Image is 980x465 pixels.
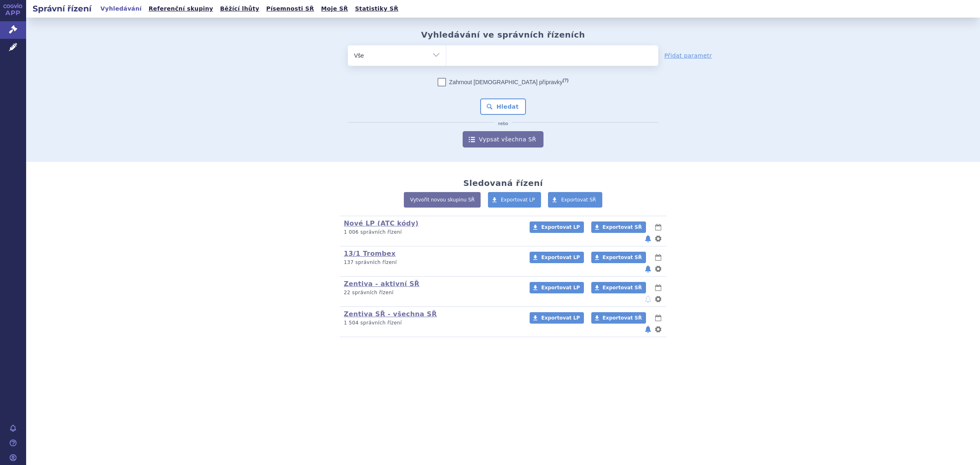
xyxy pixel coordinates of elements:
a: Písemnosti SŘ [264,3,316,14]
a: Běžící lhůty [218,3,262,14]
i: nebo [494,121,512,126]
a: Exportovat SŘ [591,221,646,233]
span: Exportovat SŘ [603,224,642,230]
button: nastavení [654,264,662,274]
span: Exportovat SŘ [561,197,596,203]
button: lhůty [654,313,662,323]
a: Statistiky SŘ [352,3,401,14]
a: Exportovat LP [530,252,584,263]
a: Nové LP (ATC kódy) [344,219,419,227]
span: Exportovat LP [541,315,580,321]
a: Exportovat SŘ [591,252,646,263]
p: 137 správních řízení [344,259,519,266]
h2: Správní řízení [26,3,98,14]
span: Exportovat LP [541,285,580,291]
a: Exportovat LP [530,282,584,293]
a: Zentiva - aktivní SŘ [344,280,419,288]
button: notifikace [644,264,652,274]
a: Moje SŘ [318,3,350,14]
label: Zahrnout [DEMOGRAPHIC_DATA] přípravky [438,78,568,86]
h2: Vyhledávání ve správních řízeních [421,30,585,40]
button: lhůty [654,283,662,293]
span: Exportovat SŘ [603,315,642,321]
span: Exportovat LP [501,197,535,203]
button: notifikace [644,234,652,244]
span: Exportovat SŘ [603,255,642,260]
span: Exportovat SŘ [603,285,642,291]
a: Vytvořit novou skupinu SŘ [404,192,481,208]
a: 13/1 Trombex [344,250,396,257]
h2: Sledovaná řízení [463,178,543,188]
p: 1 006 správních řízení [344,229,519,236]
a: Referenční skupiny [146,3,216,14]
span: Exportovat LP [541,255,580,260]
button: nastavení [654,234,662,244]
button: lhůty [654,222,662,232]
p: 22 správních řízení [344,289,519,296]
a: Zentiva SŘ - všechna SŘ [344,310,437,318]
a: Exportovat LP [530,221,584,233]
a: Exportovat LP [530,312,584,324]
button: nastavení [654,294,662,304]
a: Exportovat LP [488,192,541,208]
button: notifikace [644,294,652,304]
a: Vyhledávání [98,3,144,14]
a: Exportovat SŘ [548,192,602,208]
span: Exportovat LP [541,224,580,230]
abbr: (?) [563,78,568,83]
button: nastavení [654,324,662,334]
a: Exportovat SŘ [591,282,646,293]
a: Přidat parametr [664,51,712,60]
button: lhůty [654,253,662,262]
a: Vypsat všechna SŘ [463,131,543,148]
button: notifikace [644,324,652,334]
button: Hledat [480,98,526,115]
p: 1 504 správních řízení [344,320,519,326]
a: Exportovat SŘ [591,312,646,324]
